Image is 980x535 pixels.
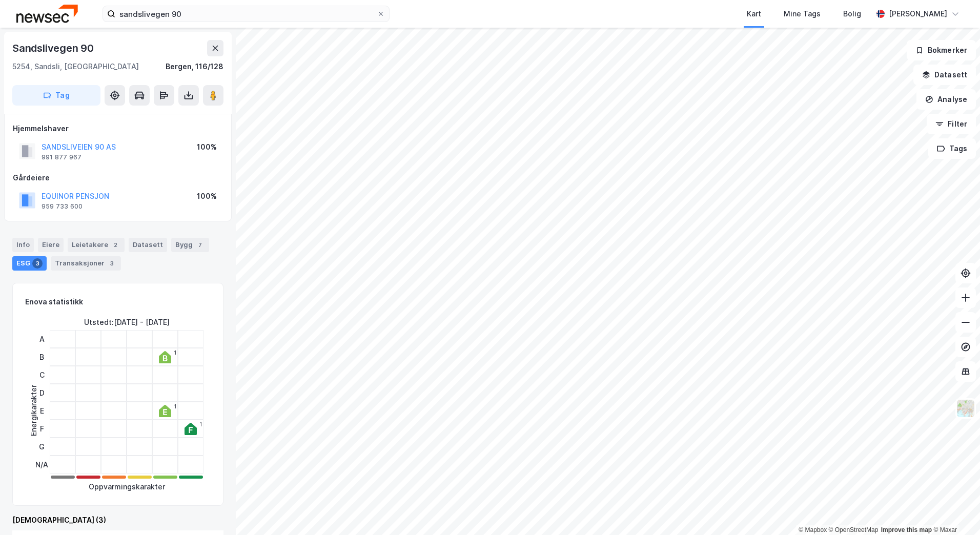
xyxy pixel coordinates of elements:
div: Transaksjoner [51,256,121,271]
button: Datasett [913,65,976,85]
div: 5254, Sandsli, [GEOGRAPHIC_DATA] [12,60,139,73]
div: C [35,366,48,384]
div: Leietakere [68,238,125,252]
div: E [35,402,48,420]
div: Bergen, 116/128 [166,60,223,73]
div: Energikarakter [28,385,40,436]
div: 2 [110,240,120,250]
div: Bolig [843,8,861,20]
div: Enova statistikk [25,296,83,308]
div: B [35,348,48,366]
iframe: Chat Widget [929,486,980,535]
div: 7 [195,240,205,250]
div: 1 [174,403,176,409]
div: Sandslivegen 90 [12,40,96,56]
div: N/A [35,456,48,474]
div: Datasett [129,238,167,252]
img: newsec-logo.f6e21ccffca1b3a03d2d.png [16,5,78,23]
div: Eiere [38,238,64,252]
div: 100% [197,141,217,153]
div: Gårdeiere [13,172,223,184]
div: 3 [107,258,117,269]
div: 991 877 967 [42,153,81,161]
div: G [35,438,48,456]
button: Bokmerker [907,40,976,60]
a: OpenStreetMap [829,526,879,533]
div: Oppvarmingskarakter [89,481,165,493]
button: Tags [928,138,976,159]
button: Tag [12,85,100,106]
div: 1 [174,349,176,356]
div: 959 733 600 [42,202,83,211]
div: Mine Tags [784,8,821,20]
div: 100% [197,190,217,202]
div: A [35,330,48,348]
input: Søk på adresse, matrikkel, gårdeiere, leietakere eller personer [115,6,377,22]
button: Analyse [916,89,976,110]
div: F [35,420,48,438]
div: Utstedt : [DATE] - [DATE] [84,316,170,328]
div: [PERSON_NAME] [889,8,947,20]
div: [DEMOGRAPHIC_DATA] (3) [12,514,223,526]
button: Filter [927,114,976,134]
div: Info [12,238,34,252]
div: 3 [32,258,43,269]
div: Hjemmelshaver [13,122,223,135]
div: Kontrollprogram for chat [929,486,980,535]
a: Mapbox [799,526,827,533]
div: ESG [12,256,47,271]
div: D [35,384,48,402]
img: Z [956,399,975,418]
div: Kart [747,8,761,20]
a: Improve this map [881,526,932,533]
div: 1 [199,421,202,427]
div: Bygg [171,238,209,252]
